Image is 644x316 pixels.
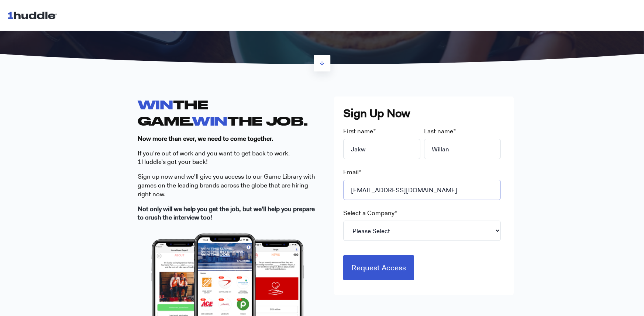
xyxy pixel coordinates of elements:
span: Email [343,168,359,176]
strong: Now more than ever, we need to come together. [138,134,273,143]
span: Last name [424,127,453,135]
input: Request Access [343,255,414,280]
span: First name [343,127,373,135]
span: ign up now and we'll give you access to our Game Library with games on the leading brands across ... [138,172,315,198]
span: WIN [138,97,173,112]
h3: Sign Up Now [343,106,504,121]
p: S [138,172,317,199]
span: WIN [192,113,227,128]
span: Select a Company [343,209,395,217]
img: 1huddle [7,8,60,22]
strong: Not only will we help you get the job, but we'll help you prepare to crush the interview too! [138,205,315,222]
strong: THE GAME. THE JOB. [138,97,308,127]
span: If you’re out of work and you want to get back to work, 1Huddle’s got your back! [138,149,290,166]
